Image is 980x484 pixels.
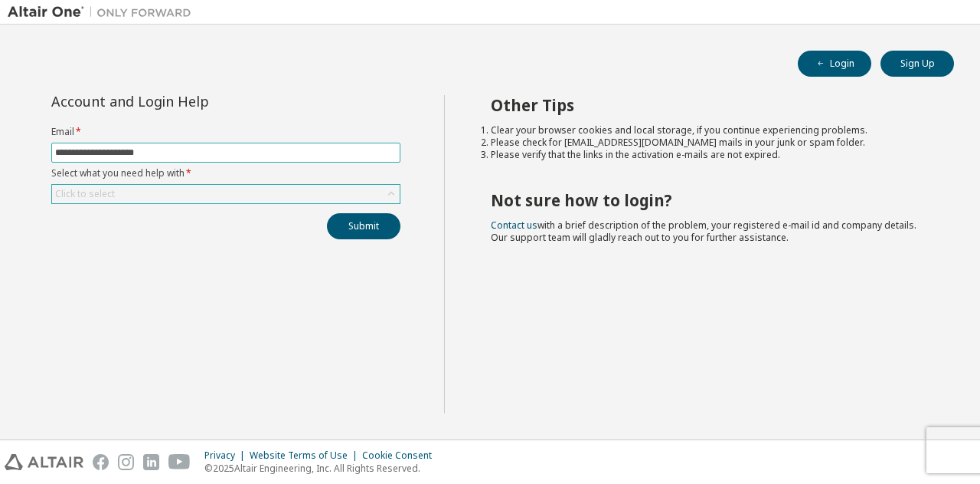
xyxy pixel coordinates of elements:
img: instagram.svg [118,454,134,470]
div: Click to select [55,188,115,200]
label: Email [51,126,400,138]
button: Login [798,51,871,77]
a: Contact us [491,219,537,232]
img: linkedin.svg [143,454,159,470]
div: Account and Login Help [51,95,331,107]
button: Submit [327,213,400,239]
li: Please verify that the links in the activation e-mails are not expired. [491,149,927,161]
button: Sign Up [880,51,954,77]
div: Click to select [52,185,400,203]
p: © 2025 Altair Engineering, Inc. All Rights Reserved. [204,462,441,475]
div: Privacy [204,449,250,462]
h2: Not sure how to login? [491,190,927,210]
div: Website Terms of Use [250,449,362,462]
h2: Other Tips [491,95,927,115]
span: with a brief description of the problem, your registered e-mail id and company details. Our suppo... [491,219,916,244]
li: Clear your browser cookies and local storage, if you continue experiencing problems. [491,124,927,137]
div: Cookie Consent [362,449,441,462]
img: Altair One [8,5,199,20]
img: altair_logo.svg [5,454,83,470]
li: Please check for [EMAIL_ADDRESS][DOMAIN_NAME] mails in your junk or spam folder. [491,137,927,149]
label: Select what you need help with [51,167,400,179]
img: youtube.svg [168,454,191,470]
img: facebook.svg [93,454,109,470]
